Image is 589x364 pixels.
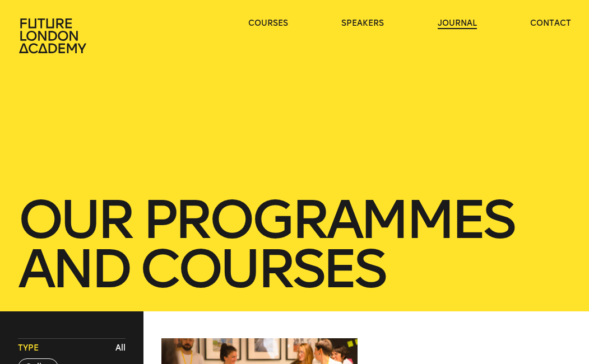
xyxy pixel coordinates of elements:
h1: our Programmes and courses [18,195,571,293]
a: courses [248,18,288,29]
span: Type [18,343,39,354]
a: contact [530,18,571,29]
a: speakers [341,18,384,29]
a: journal [438,18,477,29]
button: All [113,340,128,357]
